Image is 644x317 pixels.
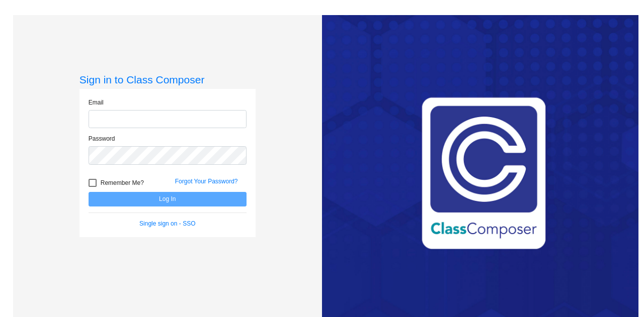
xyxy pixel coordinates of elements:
a: Forgot Your Password? [175,178,238,185]
span: Remember Me? [101,177,144,189]
label: Password [89,134,115,143]
button: Log In [89,192,247,206]
h3: Sign in to Class Composer [79,73,256,86]
a: Single sign on - SSO [139,220,195,227]
label: Email [89,98,104,107]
